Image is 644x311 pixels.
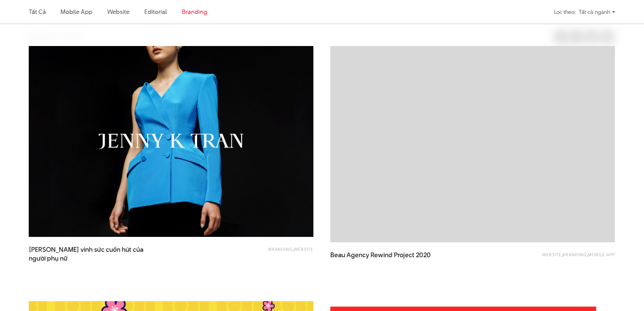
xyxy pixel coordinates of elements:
a: Branding [563,251,587,258]
a: Mobile app [588,251,615,258]
a: Editorial [144,7,167,16]
span: 2020 [416,250,431,260]
a: Mobile app [61,7,92,16]
span: Project [394,250,414,260]
div: Lọc theo: [554,6,575,18]
a: Tất cả [29,7,46,16]
img: Jenny K Tran_Rebrand_Fashion_VietNam [29,46,313,237]
div: , , [501,251,615,264]
a: Website [107,7,129,16]
span: Agency [347,250,369,260]
a: Website [294,246,313,252]
a: [PERSON_NAME] vinh sức cuốn hút củangười phụ nữ [29,245,164,262]
span: Rewind [371,250,392,260]
a: Website [542,251,562,258]
span: người phụ nữ [29,254,68,263]
div: , [199,245,313,259]
a: Branding [268,246,293,252]
span: Beau [330,250,345,260]
a: Beau Agency Rewind Project 2020 [330,251,466,268]
a: Branding [182,7,207,16]
div: Tất cả ngành [579,6,615,18]
span: [PERSON_NAME] vinh sức cuốn hút của [29,245,164,262]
